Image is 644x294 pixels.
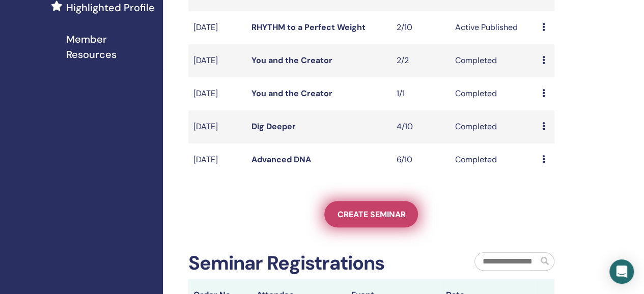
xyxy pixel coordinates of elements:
td: 1/1 [391,77,450,110]
td: [DATE] [188,143,246,177]
td: 2/2 [391,44,450,77]
span: Member Resources [66,32,155,62]
td: [DATE] [188,77,246,110]
td: [DATE] [188,44,246,77]
td: [DATE] [188,11,246,44]
h2: Seminar Registrations [188,252,384,275]
td: [DATE] [188,110,246,143]
a: RHYTHM to a Perfect Weight [251,22,366,33]
span: Create seminar [337,209,405,220]
div: Open Intercom Messenger [609,259,634,284]
td: 4/10 [391,110,450,143]
a: Dig Deeper [251,121,296,132]
td: Completed [450,77,537,110]
td: Active Published [450,11,537,44]
td: Completed [450,143,537,177]
td: 6/10 [391,143,450,177]
a: You and the Creator [251,55,332,66]
a: Create seminar [324,201,418,227]
a: Advanced DNA [251,154,311,165]
td: 2/10 [391,11,450,44]
a: You and the Creator [251,88,332,99]
td: Completed [450,110,537,143]
td: Completed [450,44,537,77]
